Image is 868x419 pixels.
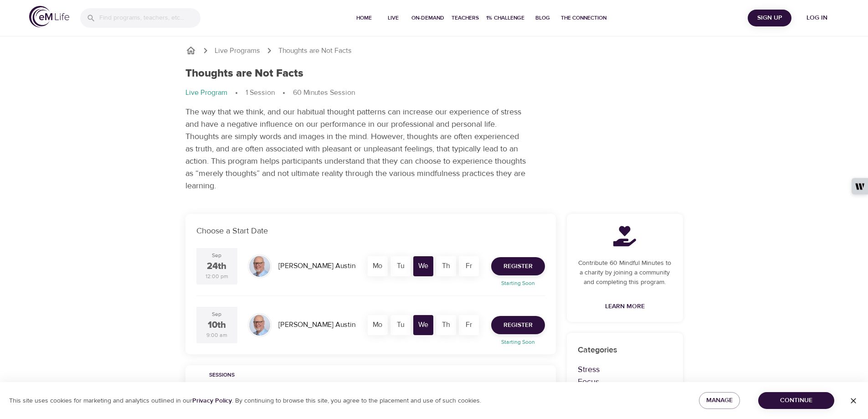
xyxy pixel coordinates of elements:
div: [PERSON_NAME] Austin [275,257,359,275]
p: Stress [578,363,672,376]
div: Fr [459,256,479,276]
button: Register [491,316,545,334]
p: Starting Soon [486,338,550,346]
button: Register [491,257,545,275]
nav: breadcrumb [185,88,683,98]
a: Live Programs [215,46,260,56]
button: Log in [795,10,839,26]
div: [PERSON_NAME] Austin [275,316,359,334]
div: 10th [208,319,226,332]
a: Privacy Policy [192,397,232,405]
p: 60 Minutes Session [293,88,355,98]
div: Th [436,315,456,335]
p: Starting Soon [486,279,550,287]
h1: Thoughts are Not Facts [185,67,303,80]
p: Contribute 60 Mindful Minutes to a charity by joining a community and completing this program. [578,259,672,287]
div: Tu [390,315,411,335]
span: On-Demand [411,13,444,23]
div: We [413,256,433,276]
p: Live Program [185,88,227,98]
div: 12:00 pm [205,273,228,280]
div: Th [436,256,456,276]
p: Choose a Start Date [196,225,545,237]
p: Categories [578,344,672,356]
span: Manage [706,395,733,406]
p: The way that we think, and our habitual thought patterns can increase our experience of stress an... [185,106,527,192]
span: Teachers [452,13,479,23]
span: The Connection [561,13,606,23]
input: Find programs, teachers, etc... [99,8,200,28]
span: Register [503,320,533,331]
div: 24th [207,260,226,273]
div: Sep [212,310,221,318]
div: Fr [459,315,479,335]
button: Continue [758,392,834,409]
button: Manage [699,392,740,409]
div: Mo [368,256,388,276]
span: Sign Up [751,12,788,24]
div: Tu [390,256,411,276]
div: Sep [212,252,221,259]
nav: breadcrumb [185,45,683,56]
img: logo [29,6,69,27]
button: Sign Up [748,10,791,26]
span: Learn More [605,301,645,312]
span: Sessions [191,371,253,380]
p: Focus [578,376,672,388]
span: Continue [765,395,827,406]
a: Learn More [601,298,648,315]
div: We [413,315,433,335]
div: Mo [368,315,388,335]
span: Register [503,261,533,272]
span: Blog [532,13,554,23]
span: Home [353,13,375,23]
span: 1% Challenge [486,13,524,23]
span: Live [382,13,404,23]
span: Log in [799,12,835,24]
div: 9:00 am [206,331,227,339]
p: Thoughts are Not Facts [278,46,352,56]
p: 1 Session [246,88,275,98]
